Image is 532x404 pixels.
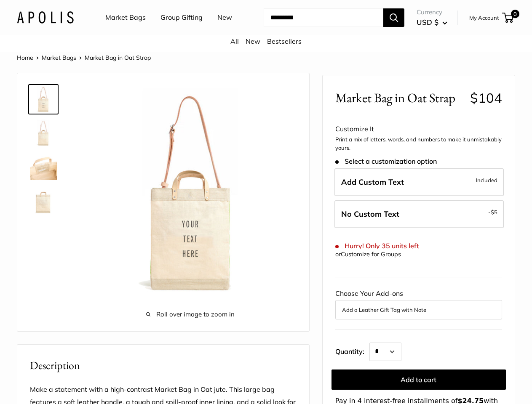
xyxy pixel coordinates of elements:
[417,16,447,29] button: USD $
[30,153,57,180] img: Market Bag in Oat Strap
[334,168,504,196] label: Add Custom Text
[335,242,419,250] span: Hurry! Only 35 units left
[30,187,57,214] img: Market Bag in Oat Strap
[335,340,369,361] label: Quantity:
[341,209,399,219] span: No Custom Text
[342,305,495,315] button: Add a Leather Gift Tag with Note
[17,11,74,24] img: Apolis
[28,151,59,182] a: Market Bag in Oat Strap
[246,37,260,45] a: New
[85,54,151,61] span: Market Bag in Oat Strap
[105,11,146,24] a: Market Bags
[335,249,401,260] div: or
[335,287,502,319] div: Choose Your Add-ons
[417,18,438,27] span: USD $
[511,10,519,18] span: 0
[85,86,297,298] img: Market Bag in Oat Strap
[85,308,297,320] span: Roll over image to zoom in
[28,118,59,148] a: Market Bag in Oat Strap
[230,37,239,45] a: All
[469,13,499,23] a: My Account
[491,209,497,215] span: $5
[488,207,497,217] span: -
[267,37,302,45] a: Bestsellers
[417,6,447,18] span: Currency
[30,86,57,113] img: Market Bag in Oat Strap
[334,200,504,228] label: Leave Blank
[335,136,502,152] p: Print a mix of letters, words, and numbers to make it unmistakably yours.
[28,185,59,215] a: Market Bag in Oat Strap
[335,90,464,106] span: Market Bag in Oat Strap
[341,177,404,187] span: Add Custom Text
[160,11,203,24] a: Group Gifting
[331,369,506,390] button: Add to cart
[30,357,297,374] h2: Description
[335,123,502,136] div: Customize It
[42,54,76,61] a: Market Bags
[264,8,383,27] input: Search...
[503,13,513,23] a: 0
[17,52,151,63] nav: Breadcrumb
[335,157,437,165] span: Select a customization option
[341,250,401,258] a: Customize for Groups
[476,175,497,185] span: Included
[30,120,57,146] img: Market Bag in Oat Strap
[17,54,33,61] a: Home
[28,84,59,114] a: Market Bag in Oat Strap
[383,8,404,27] button: Search
[217,11,232,24] a: New
[470,90,502,106] span: $104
